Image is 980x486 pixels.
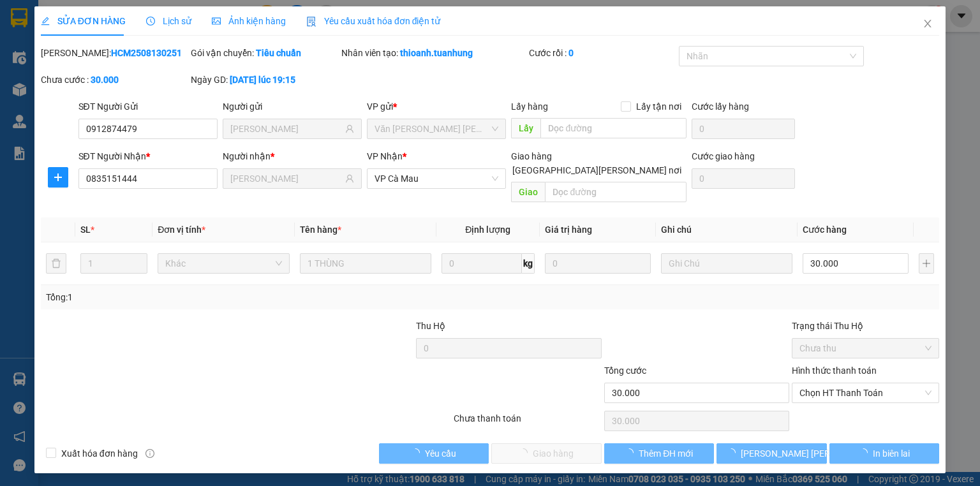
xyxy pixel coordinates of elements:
[416,321,445,331] span: Thu Hộ
[48,172,68,182] span: plus
[692,151,755,161] label: Cước giao hàng
[375,169,498,188] span: VP Cà Mau
[465,225,510,235] span: Định lượng
[73,8,181,24] b: [PERSON_NAME]
[923,18,933,29] span: close
[6,44,243,60] li: 02839.63.63.63
[306,17,316,27] img: icon
[46,253,66,274] button: delete
[306,16,441,26] span: Yêu cầu xuất hóa đơn điện tử
[73,31,84,41] span: environment
[400,48,473,58] b: thioanh.tuanhung
[78,149,218,163] div: SĐT Người Nhận
[41,17,50,26] span: edit
[411,448,425,457] span: loading
[375,119,498,138] span: Văn phòng Hồ Chí Minh
[511,101,548,112] span: Lấy hàng
[799,383,932,402] span: Chọn HT Thanh Toán
[545,253,651,274] input: 0
[223,149,362,163] div: Người nhận
[692,101,749,112] label: Cước lấy hàng
[522,253,535,274] span: kg
[425,446,456,460] span: Yêu cầu
[604,443,715,464] button: Thêm ĐH mới
[716,443,827,464] button: [PERSON_NAME] [PERSON_NAME]
[540,118,687,138] input: Dọc đường
[727,448,741,457] span: loading
[792,365,877,376] label: Hình thức thanh toán
[661,253,792,274] input: Ghi Chú
[529,46,676,60] div: Cước rồi :
[511,182,545,202] span: Giao
[300,253,431,274] input: VD: Bàn, Ghế
[511,151,552,161] span: Giao hàng
[230,172,343,186] input: Tên người nhận
[191,46,338,60] div: Gói vận chuyển:
[379,443,489,464] button: Yêu cầu
[859,448,873,457] span: loading
[56,446,143,460] span: Xuất hóa đơn hàng
[212,17,221,26] span: picture
[91,75,119,85] b: 30.000
[341,46,526,60] div: Nhân viên tạo:
[230,75,295,85] b: [DATE] lúc 19:15
[111,48,182,58] b: HCM2508130251
[146,16,191,26] span: Lịch sử
[692,119,795,139] input: Cước lấy hàng
[158,225,205,235] span: Đơn vị tính
[873,446,910,460] span: In biên lai
[545,225,592,235] span: Giá trị hàng
[910,6,946,42] button: Close
[256,48,301,58] b: Tiêu chuẩn
[41,16,126,26] span: SỬA ĐƠN HÀNG
[491,443,602,464] button: Giao hàng
[73,47,84,57] span: phone
[367,151,403,161] span: VP Nhận
[145,449,154,458] span: info-circle
[604,365,646,376] span: Tổng cước
[803,225,847,235] span: Cước hàng
[165,254,281,273] span: Khác
[792,319,939,333] div: Trạng thái Thu Hộ
[48,167,68,188] button: plus
[631,99,687,114] span: Lấy tận nơi
[6,28,243,44] li: 85 [PERSON_NAME]
[41,46,188,60] div: [PERSON_NAME]:
[452,411,602,434] div: Chưa thanh toán
[230,122,343,136] input: Tên người gửi
[507,163,687,177] span: [GEOGRAPHIC_DATA][PERSON_NAME] nơi
[223,99,362,114] div: Người gửi
[741,446,879,460] span: [PERSON_NAME] [PERSON_NAME]
[692,168,795,189] input: Cước giao hàng
[919,253,934,274] button: plus
[345,174,354,183] span: user
[799,339,932,358] span: Chưa thu
[300,225,341,235] span: Tên hàng
[46,290,379,304] div: Tổng: 1
[829,443,940,464] button: In biên lai
[625,448,639,457] span: loading
[511,118,540,138] span: Lấy
[545,182,687,202] input: Dọc đường
[345,124,354,133] span: user
[6,80,135,101] b: GỬI : VP Cà Mau
[568,48,574,58] b: 0
[212,16,286,26] span: Ảnh kiện hàng
[146,17,155,26] span: clock-circle
[80,225,91,235] span: SL
[41,73,188,87] div: Chưa cước :
[78,99,218,114] div: SĐT Người Gửi
[656,217,798,242] th: Ghi chú
[191,73,338,87] div: Ngày GD:
[367,99,506,114] div: VP gửi
[639,446,693,460] span: Thêm ĐH mới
